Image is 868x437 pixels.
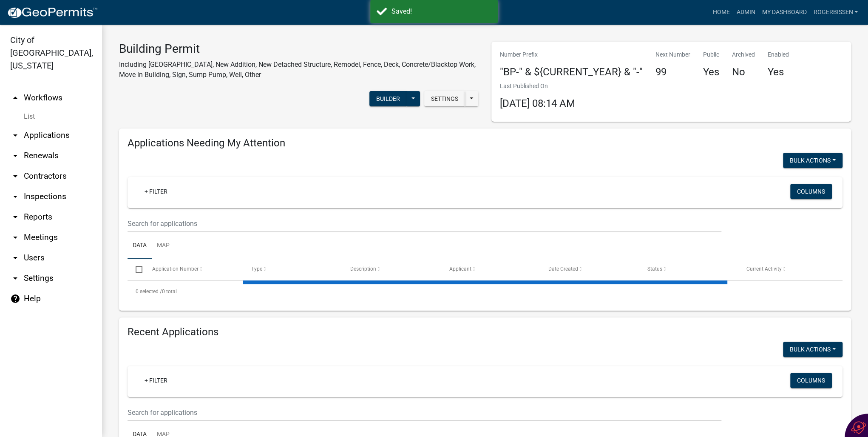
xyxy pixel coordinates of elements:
h4: Recent Applications [128,326,842,338]
datatable-header-cell: Application Number [144,259,243,280]
i: arrow_drop_down [10,253,20,263]
i: arrow_drop_down [10,273,20,283]
button: Bulk Actions [783,342,842,357]
a: + Filter [138,184,174,199]
span: Application Number [152,266,199,272]
button: Builder [369,91,407,106]
h3: Building Permit [119,42,479,56]
a: Admin [733,4,758,20]
a: Data [128,232,152,260]
p: Number Prefix [500,50,643,59]
span: Description [350,266,376,272]
span: 0 selected / [136,288,162,294]
span: Applicant [449,266,471,272]
span: [DATE] 08:14 AM [500,97,575,109]
a: + Filter [138,373,174,388]
datatable-header-cell: Description [342,259,441,280]
p: Next Number [655,50,690,59]
datatable-header-cell: Status [639,259,738,280]
a: Home [709,4,733,20]
button: Columns [790,184,832,199]
input: Search for applications [128,215,721,232]
h4: No [732,66,755,78]
i: arrow_drop_down [10,232,20,243]
datatable-header-cell: Select [128,259,144,280]
a: Map [152,232,175,260]
h4: Yes [703,66,719,78]
datatable-header-cell: Date Created [540,259,639,280]
datatable-header-cell: Applicant [441,259,540,280]
h4: 99 [655,66,690,78]
p: Enabled [768,50,789,59]
datatable-header-cell: Current Activity [738,259,837,280]
div: Saved! [391,6,491,17]
span: Status [647,266,662,272]
i: arrow_drop_down [10,212,20,222]
p: Last Published On [500,82,575,91]
i: arrow_drop_down [10,191,20,202]
i: arrow_drop_down [10,151,20,161]
h4: "BP-" & ${CURRENT_YEAR} & "-" [500,66,643,78]
input: Search for applications [128,404,721,421]
p: Including [GEOGRAPHIC_DATA], New Addition, New Detached Structure, Remodel, Fence, Deck, Concrete... [119,60,479,80]
span: Type [251,266,262,272]
div: 0 total [128,281,842,302]
i: arrow_drop_down [10,130,20,140]
h4: Yes [768,66,789,78]
button: Columns [790,373,832,388]
button: Settings [424,91,465,106]
i: help [10,294,20,304]
p: Archived [732,50,755,59]
i: arrow_drop_up [10,93,20,103]
button: Bulk Actions [783,153,842,168]
a: RogerBissen [810,4,861,20]
datatable-header-cell: Type [243,259,342,280]
span: Date Created [548,266,578,272]
h4: Applications Needing My Attention [128,137,842,149]
span: Current Activity [746,266,781,272]
i: arrow_drop_down [10,171,20,181]
p: Public [703,50,719,59]
a: My Dashboard [758,4,810,20]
